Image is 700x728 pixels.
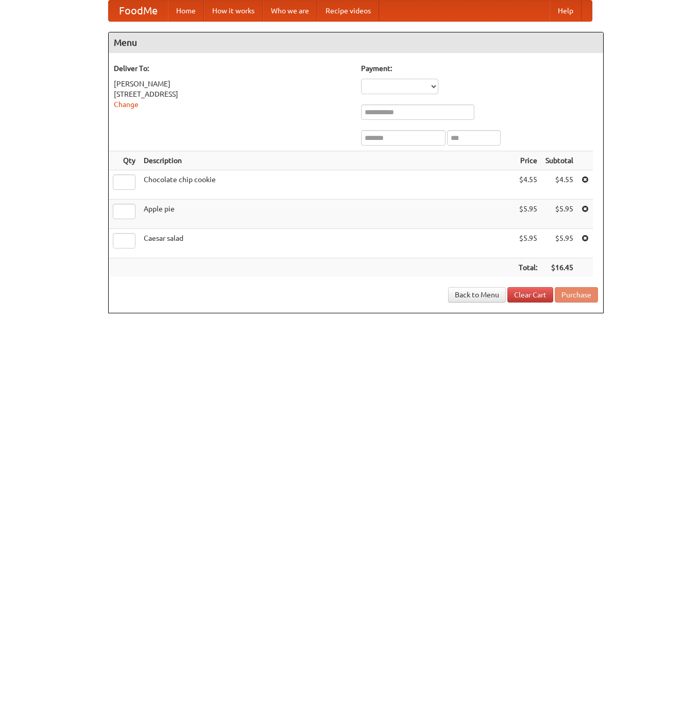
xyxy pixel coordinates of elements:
[109,1,168,21] a: FoodMe
[114,100,139,109] a: Change
[109,151,140,170] th: Qty
[541,170,577,200] td: $4.55
[541,151,577,170] th: Subtotal
[140,151,515,170] th: Description
[515,151,541,170] th: Price
[541,258,577,277] th: $16.45
[550,1,582,21] a: Help
[317,1,379,21] a: Recipe videos
[361,63,598,74] h5: Payment:
[448,287,506,303] a: Back to Menu
[555,287,598,303] button: Purchase
[140,229,515,258] td: Caesar salad
[263,1,317,21] a: Who we are
[515,229,541,258] td: $5.95
[515,170,541,200] td: $4.55
[140,200,515,229] td: Apple pie
[507,287,553,303] a: Clear Cart
[114,89,351,99] div: [STREET_ADDRESS]
[515,258,541,277] th: Total:
[168,1,204,21] a: Home
[515,200,541,229] td: $5.95
[140,170,515,200] td: Chocolate chip cookie
[114,79,351,89] div: [PERSON_NAME]
[109,32,603,53] h4: Menu
[114,63,351,74] h5: Deliver To:
[204,1,263,21] a: How it works
[541,229,577,258] td: $5.95
[541,200,577,229] td: $5.95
